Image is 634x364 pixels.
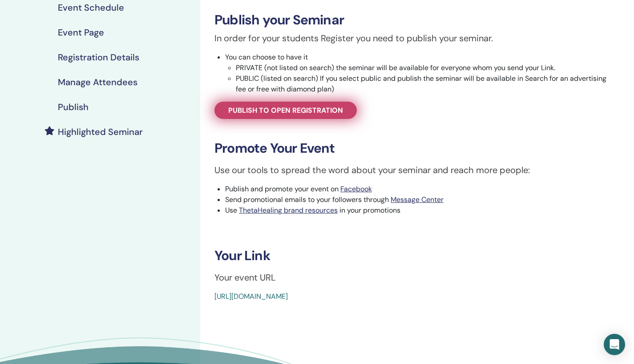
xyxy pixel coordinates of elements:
h4: Publish [58,102,89,112]
a: ThetaHealing brand resources [239,206,338,215]
li: You can choose to have it [225,52,609,95]
h4: Manage Attendees [58,77,137,87]
h4: Event Schedule [58,2,124,13]
p: In order for your students Register you need to publish your seminar. [214,32,609,45]
li: Send promotional emails to your followers through [225,194,609,205]
h3: Your Link [214,248,609,264]
li: PRIVATE (not listed on search) the seminar will be available for everyone whom you send your Link. [236,63,609,73]
a: [URL][DOMAIN_NAME] [214,292,288,301]
span: Publish to open registration [228,106,343,115]
li: Use in your promotions [225,205,609,216]
a: Publish to open registration [214,102,357,119]
p: Use our tools to spread the word about your seminar and reach more people: [214,163,609,177]
h3: Promote Your Event [214,140,609,156]
div: Open Intercom Messenger [604,334,625,355]
h4: Highlighted Seminar [58,127,143,137]
p: Your event URL [214,271,609,284]
h3: Publish your Seminar [214,12,609,28]
li: PUBLIC (listed on search) If you select public and publish the seminar will be available in Searc... [236,73,609,95]
a: Facebook [340,184,372,194]
h4: Event Page [58,27,104,38]
li: Publish and promote your event on [225,184,609,194]
a: Message Center [391,195,444,204]
h4: Registration Details [58,52,139,63]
